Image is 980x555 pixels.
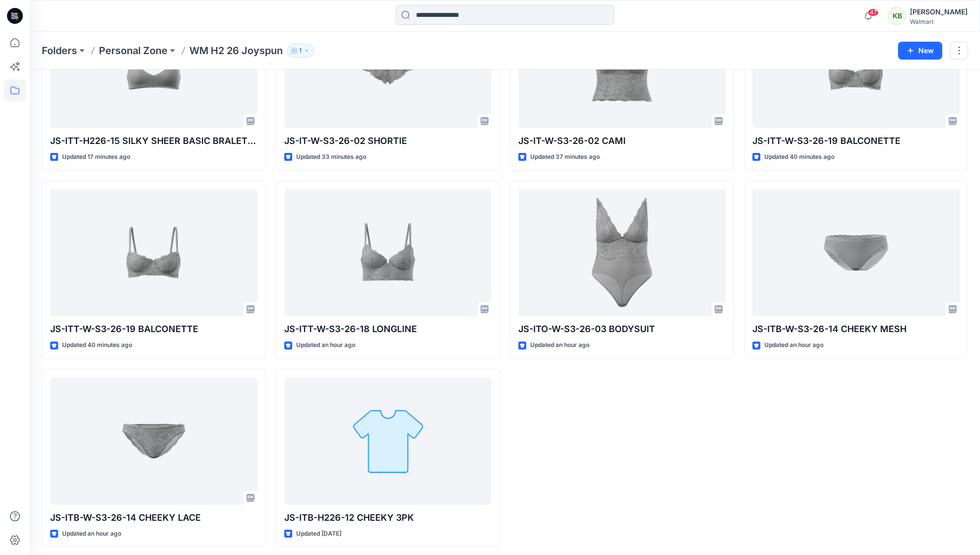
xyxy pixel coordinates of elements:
[518,322,726,336] p: JS-ITO-W-S3-26-03 BODYSUIT
[62,152,130,162] p: Updated 17 minutes ago
[752,322,960,336] p: JS-ITB-W-S3-26-14 CHEEKY MESH
[284,377,491,505] a: JS-ITB-H226-12 CHEEKY 3PK
[530,340,589,350] p: Updated an hour ago
[50,322,257,336] p: JS-ITT-W-S3-26-19 BALCONETTE
[296,340,355,350] p: Updated an hour ago
[898,42,942,60] button: New
[287,44,314,58] button: 1
[910,18,968,25] div: Walmart
[752,134,960,148] p: JS-ITT-W-S3-26-19 BALCONETTE
[284,511,491,525] p: JS-ITB-H226-12 CHEEKY 3PK
[189,44,283,58] p: WM H2 26 Joyspun
[284,134,491,148] p: JS-IT-W-S3-26-02 SHORTIE
[296,529,341,539] p: Updated [DATE]
[530,152,600,162] p: Updated 37 minutes ago
[62,340,132,350] p: Updated 40 minutes ago
[50,511,257,525] p: JS-ITB-W-S3-26-14 CHEEKY LACE
[50,377,257,505] a: JS-ITB-W-S3-26-14 CHEEKY LACE
[752,189,960,317] a: JS-ITB-W-S3-26-14 CHEEKY MESH
[518,134,726,148] p: JS-IT-W-S3-26-02 CAMI
[910,6,968,18] div: [PERSON_NAME]
[99,44,167,58] a: Personal Zone
[284,189,491,317] a: JS-ITT-W-S3-26-18 LONGLINE
[50,189,257,317] a: JS-ITT-W-S3-26-19 BALCONETTE
[299,45,302,56] p: 1
[296,152,366,162] p: Updated 33 minutes ago
[888,7,906,25] div: KB
[50,134,257,148] p: JS-ITT-H226-15 SILKY SHEER BASIC BRALETTE
[868,8,879,16] span: 47
[284,322,491,336] p: JS-ITT-W-S3-26-18 LONGLINE
[764,152,834,162] p: Updated 40 minutes ago
[62,529,121,539] p: Updated an hour ago
[518,189,726,317] a: JS-ITO-W-S3-26-03 BODYSUIT
[764,340,823,350] p: Updated an hour ago
[42,44,77,58] a: Folders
